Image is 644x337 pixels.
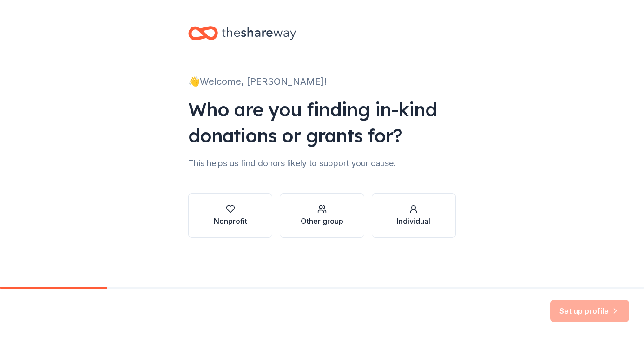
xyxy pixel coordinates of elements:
div: 👋 Welcome, [PERSON_NAME]! [188,74,456,89]
button: Nonprofit [188,193,272,238]
div: Individual [397,216,430,227]
div: Nonprofit [214,216,247,227]
div: This helps us find donors likely to support your cause. [188,156,456,171]
button: Other group [280,193,364,238]
button: Individual [372,193,456,238]
div: Other group [301,216,343,227]
div: Who are you finding in-kind donations or grants for? [188,96,456,148]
